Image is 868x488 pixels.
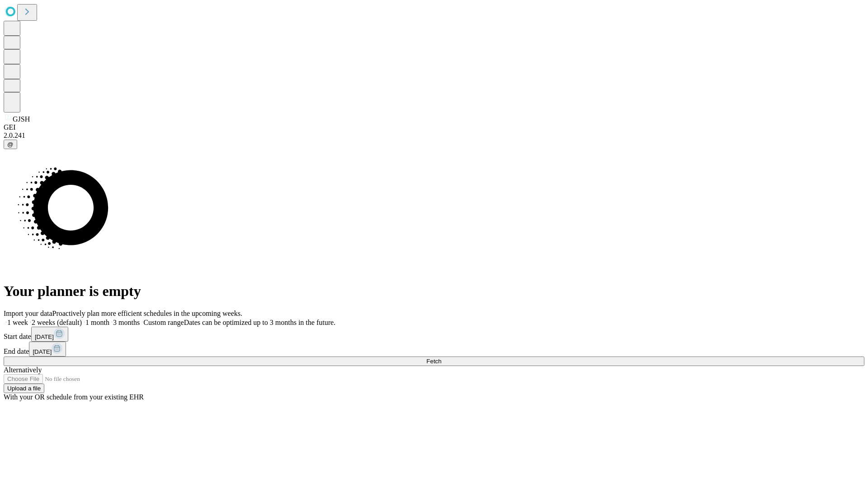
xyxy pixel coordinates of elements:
span: 1 month [85,319,109,326]
span: Alternatively [4,366,42,374]
span: @ [7,141,14,148]
button: Fetch [4,357,864,366]
span: Dates can be optimized up to 3 months in the future. [184,319,335,326]
span: 2 weeks (default) [32,319,82,326]
h1: Your planner is empty [4,283,864,300]
span: Custom range [143,319,184,326]
span: With your OR schedule from your existing EHR [4,393,144,401]
span: Import your data [4,310,52,317]
div: GEI [4,123,864,131]
div: Start date [4,327,864,342]
span: GJSH [13,115,30,123]
span: [DATE] [35,333,54,340]
div: End date [4,342,864,357]
button: [DATE] [29,342,66,357]
span: [DATE] [33,348,52,355]
div: 2.0.241 [4,131,864,140]
span: Proactively plan more efficient schedules in the upcoming weeks. [52,310,242,317]
button: Upload a file [4,384,44,393]
span: 1 week [7,319,28,326]
button: [DATE] [31,327,68,342]
span: Fetch [426,358,441,365]
button: @ [4,140,17,149]
span: 3 months [113,319,140,326]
